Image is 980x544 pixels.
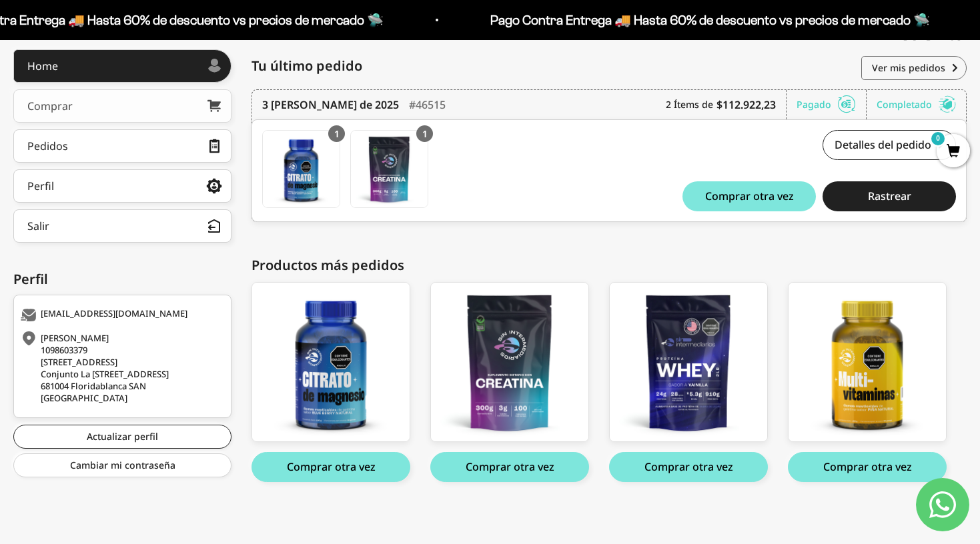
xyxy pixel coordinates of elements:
div: Perfil [13,269,231,289]
a: Cambiar mi contraseña [13,453,231,477]
button: Rastrear [823,181,956,211]
div: Pagado [797,90,867,119]
div: #46515 [409,90,446,119]
div: [PERSON_NAME] 1098603379 [STREET_ADDRESS] Conjunto La [STREET_ADDRESS] 681004 Floridablanca SAN [... [21,332,221,404]
a: Home [13,49,231,83]
button: Salir [13,209,231,243]
img: multivitamina_1_large.png [789,283,946,441]
a: Comprar [13,89,231,123]
div: Pedidos [27,141,68,151]
a: Proteína Whey - Vainilla / 2 libras (910g) [609,282,768,442]
div: 1 [416,125,433,142]
img: Translation missing: es.Creatina Monohidrato [351,131,428,207]
button: Comprar otra vez [609,452,768,482]
p: Pago Contra Entrega 🚚 Hasta 60% de descuento vs precios de mercado 🛸 [488,9,927,31]
div: [EMAIL_ADDRESS][DOMAIN_NAME] [21,309,221,322]
button: Comprar otra vez [430,452,589,482]
div: Home [27,61,58,71]
button: Comprar otra vez [252,452,410,482]
a: 0 [937,145,970,159]
button: Comprar otra vez [682,181,816,211]
div: 2 Ítems de [666,90,787,119]
a: Ver mis pedidos [861,56,967,80]
a: Creatina Monohidrato [430,282,589,442]
img: creatina_01_large.png [431,283,588,441]
img: magnesio_01_c0af4f48-07d4-4d86-8d00-70c4420cd282_large.png [252,283,410,441]
img: whey_vainilla_front_1_808bbad8-c402-4f8a-9e09-39bf23c86e38_large.png [610,283,767,441]
a: Pedidos [13,129,231,163]
a: Actualizar perfil [13,425,231,449]
span: Comprar otra vez [705,191,794,201]
div: 1 [328,125,345,142]
a: Detalles del pedido [823,130,956,160]
button: Comprar otra vez [788,452,947,482]
div: Comprar [27,101,73,111]
div: Salir [27,221,49,231]
span: Tu último pedido [252,56,362,76]
mark: 0 [930,131,946,147]
a: Creatina Monohidrato [350,130,428,208]
div: Productos más pedidos [252,255,967,275]
a: Gomas con Citrato de Magnesio [252,282,410,442]
img: Translation missing: es.Gomas con Citrato de Magnesio [263,131,340,207]
span: Mi cuenta [870,19,967,46]
div: Perfil [27,181,54,191]
a: Gomas con Multivitamínicos y Minerales [788,282,947,442]
div: Completado [877,90,956,119]
a: Gomas con Citrato de Magnesio [262,130,340,208]
b: $112.922,23 [716,97,776,113]
span: Rastrear [868,191,911,201]
time: 3 [PERSON_NAME] de 2025 [262,97,399,113]
a: Perfil [13,169,231,203]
